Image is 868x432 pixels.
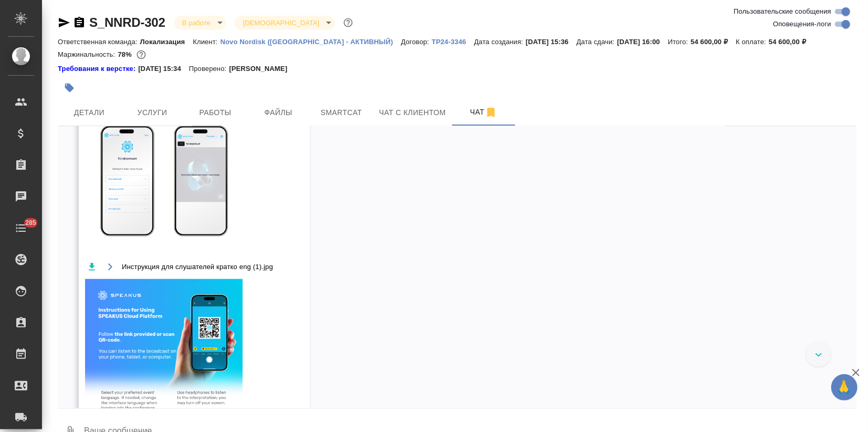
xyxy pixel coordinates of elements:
span: Инструкция для слушателей кратко eng (1).jpg [122,262,273,272]
button: Скопировать ссылку [73,16,86,29]
p: 78% [118,50,134,58]
a: S_NNRD-302 [89,15,165,29]
p: Проверено: [189,64,229,74]
p: 54 600,00 ₽ [769,38,814,46]
span: Smartcat [316,106,367,119]
button: Добавить тэг [58,76,81,99]
a: Novo Nordisk ([GEOGRAPHIC_DATA] - АКТИВНЫЙ) [221,37,401,46]
p: Маржинальность: [58,50,118,58]
span: Услуги [127,106,177,119]
button: Доп статусы указывают на важность/срочность заказа [341,16,355,29]
p: Дата создания: [474,38,526,46]
button: В работе [179,18,214,27]
span: Детали [64,106,114,119]
a: 285 [3,215,39,241]
p: К оплате: [736,38,769,46]
a: Требования к верстке: [58,64,138,74]
button: [DEMOGRAPHIC_DATA] [240,18,322,27]
button: Скопировать ссылку для ЯМессенджера [58,16,70,29]
p: Клиент: [193,38,220,46]
p: [DATE] 15:34 [138,64,189,74]
span: Работы [190,106,240,119]
span: Оповещения-логи [773,19,831,29]
button: 10000.00 RUB; [134,48,148,61]
p: Novo Nordisk ([GEOGRAPHIC_DATA] - АКТИВНЫЙ) [221,38,401,46]
p: 54 600,00 ₽ [691,38,736,46]
p: Дата сдачи: [577,38,617,46]
p: Договор: [401,38,432,46]
span: Пользовательские сообщения [734,6,831,17]
div: Нажми, чтобы открыть папку с инструкцией [58,64,138,74]
span: 285 [19,218,43,228]
span: Чат [458,106,509,119]
p: Ответственная команда: [58,38,140,46]
p: Локализация [140,38,193,46]
a: ТР24-3346 [432,37,474,46]
div: В работе [235,16,335,30]
p: [DATE] 15:36 [526,38,577,46]
p: Итого: [668,38,691,46]
span: Файлы [253,106,304,119]
span: Чат с клиентом [379,106,446,119]
div: В работе [174,16,226,30]
svg: Отписаться [485,106,497,119]
p: [PERSON_NAME] [229,64,295,74]
button: Скачать [85,261,98,274]
p: ТР24-3346 [432,38,474,46]
button: Открыть на драйве [103,261,117,274]
span: 🙏 [835,376,853,398]
button: 🙏 [831,374,857,400]
p: [DATE] 16:00 [617,38,668,46]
